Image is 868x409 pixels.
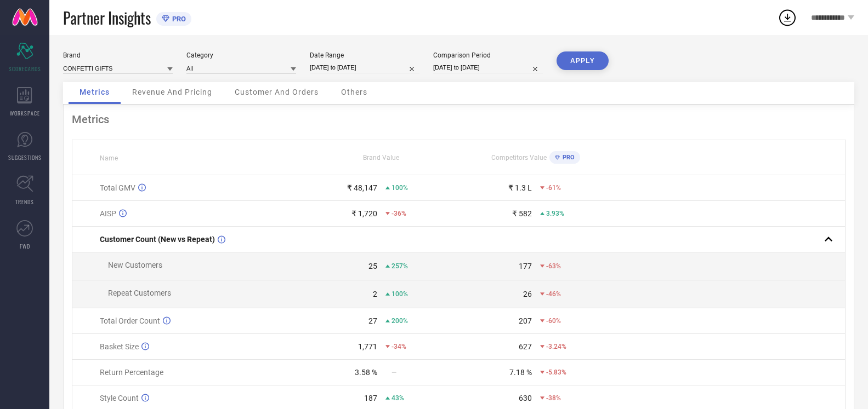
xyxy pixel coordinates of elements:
div: ₹ 1,720 [351,209,377,218]
div: 2 [373,290,377,298]
span: 43% [392,394,404,402]
span: FWD [20,242,30,250]
div: 207 [519,316,532,325]
span: Partner Insights [63,7,151,29]
div: 187 [364,394,377,402]
div: 177 [519,262,532,270]
div: 3.58 % [355,368,377,377]
span: Name [100,154,118,162]
span: Metrics [80,88,110,96]
span: TRENDS [15,198,34,206]
span: PRO [169,15,186,23]
span: Total GMV [100,183,135,192]
span: — [392,368,396,376]
input: Select comparison period [433,62,543,73]
span: Others [341,88,367,96]
div: Metrics [72,113,846,126]
div: Open download list [778,8,797,27]
span: Style Count [100,394,139,402]
div: Brand [63,51,173,59]
div: 1,771 [358,342,377,351]
span: 3.93% [546,210,564,217]
span: -46% [546,290,561,298]
div: 627 [519,342,532,351]
div: 27 [368,316,377,325]
span: -3.24% [546,343,566,350]
span: 257% [392,262,408,270]
span: 200% [392,317,408,325]
div: ₹ 48,147 [347,183,377,192]
span: SUGGESTIONS [8,153,42,162]
span: PRO [560,154,575,161]
span: -38% [546,394,561,402]
span: Repeat Customers [108,289,171,297]
span: 100% [392,290,408,298]
div: ₹ 1.3 L [508,183,532,192]
div: 7.18 % [509,368,532,377]
div: 630 [519,394,532,402]
div: Date Range [310,51,419,59]
span: -60% [546,317,561,325]
input: Select date range [310,62,419,73]
div: 26 [523,290,532,298]
span: -5.83% [546,368,566,376]
span: -34% [392,343,406,350]
div: ₹ 582 [512,209,532,218]
div: Category [186,51,296,59]
button: APPLY [557,51,609,70]
span: Competitors Value [491,154,547,162]
span: Basket Size [100,342,139,351]
span: Customer And Orders [235,88,319,96]
span: -61% [546,184,561,192]
span: Brand Value [363,154,399,162]
span: Total Order Count [100,316,160,325]
span: Return Percentage [100,368,163,377]
span: -63% [546,262,561,270]
span: 100% [392,184,408,192]
span: AISP [100,209,116,218]
span: New Customers [108,261,162,269]
span: Revenue And Pricing [132,88,212,96]
span: -36% [392,210,406,217]
div: Comparison Period [433,51,543,59]
span: WORKSPACE [10,109,40,117]
span: Customer Count (New vs Repeat) [100,235,215,244]
div: 25 [368,262,377,270]
span: SCORECARDS [9,65,41,73]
